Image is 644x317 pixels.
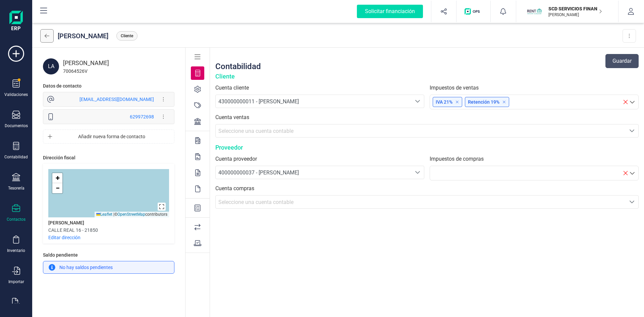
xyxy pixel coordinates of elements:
button: Guardar [605,54,639,68]
a: OpenStreetMap [117,212,145,217]
div: Documentos [5,123,28,128]
div: Seleccione una cuenta [411,95,424,108]
span: Seleccione una cuenta contable [218,199,293,205]
div: [EMAIL_ADDRESS][DOMAIN_NAME] [79,96,154,103]
span: 400000000037 - [PERSON_NAME] [218,169,299,176]
label: Impuestos de ventas [430,84,639,92]
label: Cuenta ventas [215,113,639,121]
label: Cuenta cliente [215,84,424,92]
a: Leaflet [96,212,112,217]
p: Editar dirección [48,234,80,241]
div: Contactos [7,217,25,222]
div: Saldo pendiente [43,252,174,261]
div: Inventario [7,248,25,253]
div: CALLE REAL 16 - 21850 [48,227,98,233]
div: Validaciones [4,92,28,97]
div: Contabilidad [215,61,261,72]
button: Logo de OPS [461,1,486,22]
div: Proveedor [215,143,639,152]
div: Cliente [215,72,639,81]
span: + [56,174,60,182]
label: Impuestos de compras [430,155,639,163]
div: 0 [48,169,169,217]
a: Zoom in [52,173,62,183]
div: Datos de contacto [43,83,82,89]
img: Logo de OPS [465,8,482,15]
div: Dirección fiscal [43,154,75,161]
div: Importar [8,279,24,284]
div: LA [43,58,59,74]
div: [PERSON_NAME] [58,31,108,41]
div: Seleccione una cuenta [626,196,638,208]
div: Tesorería [8,186,24,191]
div: [PERSON_NAME] [48,219,84,226]
div: 70064526V [63,68,174,74]
img: Logo Finanedi [9,11,23,32]
label: Cuenta proveedor [215,155,424,163]
div: Seleccione una cuenta [411,166,424,179]
span: | [113,212,114,217]
label: Cuenta compras [215,184,639,193]
div: [PERSON_NAME] [63,58,174,68]
span: Añadir nueva forma de contacto [55,133,168,140]
div: Solicitar financiación [357,5,423,18]
button: Añadir nueva forma de contacto [43,130,174,143]
a: Zoom out [52,183,62,193]
span: 430000000011 - [PERSON_NAME] [218,98,299,105]
span: Cliente [121,33,133,39]
p: SCD SERVICIOS FINANCIEROS SL [548,5,602,12]
p: [PERSON_NAME] [548,12,602,17]
div: 629972698 [130,113,154,120]
button: Solicitar financiación [349,1,431,22]
img: SC [527,4,542,19]
p: Retención 19% [468,99,506,105]
div: Contabilidad [4,154,28,160]
span: − [56,184,60,192]
span: Seleccione una cuenta contable [218,128,293,134]
button: SCSCD SERVICIOS FINANCIEROS SL[PERSON_NAME] [524,1,610,22]
p: IVA 21% [436,99,459,105]
div: © contributors [95,212,169,217]
div: No hay saldos pendientes [43,261,174,274]
div: Seleccione una cuenta [626,124,638,137]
